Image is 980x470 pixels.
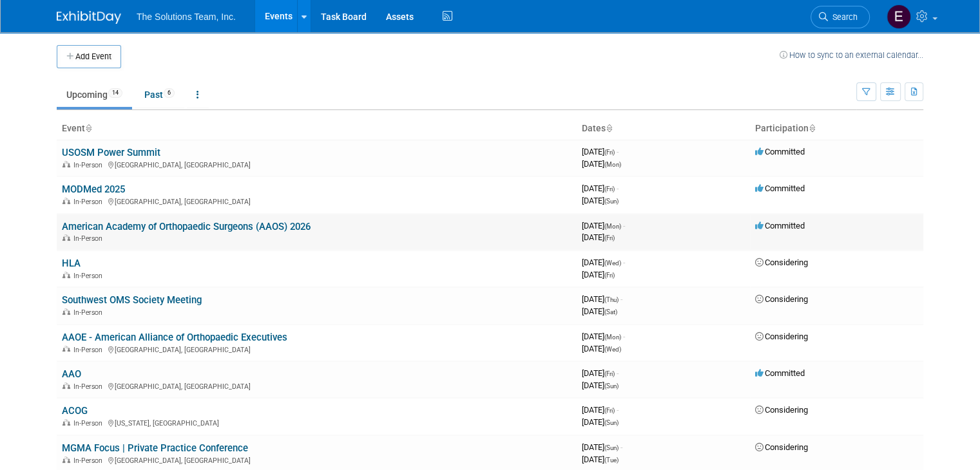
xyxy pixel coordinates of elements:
span: In-Person [73,419,106,428]
a: Upcoming14 [57,82,132,107]
span: [DATE] [582,232,615,242]
img: In-Person Event [62,419,70,426]
span: [DATE] [582,196,619,205]
span: Committed [755,147,805,156]
a: American Academy of Orthopaedic Surgeons (AAOS) 2026 [62,221,311,232]
span: [DATE] [582,455,619,464]
th: Event [57,118,577,140]
span: - [620,294,622,304]
div: [GEOGRAPHIC_DATA], [GEOGRAPHIC_DATA] [62,344,572,354]
img: Eli Gooden [887,5,911,29]
span: [DATE] [582,270,615,279]
img: In-Person Event [62,346,70,352]
span: (Wed) [604,346,621,353]
span: (Sun) [604,444,619,451]
span: Considering [755,294,808,304]
span: [DATE] [582,417,619,427]
span: 14 [108,88,122,98]
span: In-Person [73,456,106,465]
th: Dates [577,118,750,140]
span: In-Person [73,198,106,206]
span: [DATE] [582,381,619,390]
span: - [617,368,619,378]
span: - [617,183,619,193]
a: Southwest OMS Society Meeting [62,294,202,306]
img: ExhibitDay [57,11,121,24]
span: In-Person [73,346,106,354]
a: HLA [62,258,81,269]
div: [GEOGRAPHIC_DATA], [GEOGRAPHIC_DATA] [62,159,572,169]
a: USOSM Power Summit [62,147,160,158]
span: (Fri) [604,272,615,279]
span: (Sun) [604,198,619,205]
span: Committed [755,221,805,230]
span: - [623,221,625,230]
th: Participation [750,118,923,140]
img: In-Person Event [62,198,70,204]
span: - [617,405,619,415]
span: In-Person [73,382,106,391]
span: (Sat) [604,308,617,315]
div: [GEOGRAPHIC_DATA], [GEOGRAPHIC_DATA] [62,196,572,206]
span: In-Person [73,308,106,317]
span: [DATE] [582,258,625,267]
span: - [623,258,625,267]
a: AAO [62,368,81,380]
span: (Wed) [604,259,621,267]
span: (Fri) [604,234,615,241]
span: Considering [755,405,808,415]
span: Considering [755,332,808,341]
span: [DATE] [582,306,617,316]
span: Search [828,12,858,22]
span: Committed [755,368,805,378]
span: Committed [755,183,805,193]
span: In-Person [73,234,106,243]
img: In-Person Event [62,234,70,241]
img: In-Person Event [62,456,70,463]
span: (Mon) [604,161,621,168]
span: [DATE] [582,405,619,415]
a: Past6 [135,82,184,107]
img: In-Person Event [62,382,70,389]
span: (Tue) [604,456,619,464]
span: Considering [755,258,808,267]
span: 6 [164,88,175,98]
span: [DATE] [582,442,622,452]
img: In-Person Event [62,272,70,278]
span: [DATE] [582,221,625,230]
img: In-Person Event [62,308,70,315]
a: Sort by Participation Type [809,123,815,133]
span: [DATE] [582,183,619,193]
span: In-Person [73,161,106,169]
a: Sort by Event Name [85,123,91,133]
a: AAOE - American Alliance of Orthopaedic Executives [62,332,287,343]
span: (Sun) [604,382,619,390]
span: In-Person [73,272,106,280]
span: (Fri) [604,185,615,193]
span: (Fri) [604,149,615,156]
span: (Mon) [604,334,621,341]
span: (Thu) [604,296,619,303]
span: [DATE] [582,147,619,156]
span: [DATE] [582,332,625,341]
div: [US_STATE], [GEOGRAPHIC_DATA] [62,417,572,428]
div: [GEOGRAPHIC_DATA], [GEOGRAPHIC_DATA] [62,381,572,391]
span: - [620,442,622,452]
button: Add Event [57,45,121,68]
a: Sort by Start Date [606,123,612,133]
span: - [617,147,619,156]
span: (Mon) [604,223,621,230]
span: [DATE] [582,159,621,169]
img: In-Person Event [62,161,70,167]
a: Search [811,6,870,28]
span: (Sun) [604,419,619,426]
div: [GEOGRAPHIC_DATA], [GEOGRAPHIC_DATA] [62,455,572,465]
span: Considering [755,442,808,452]
span: [DATE] [582,344,621,353]
a: How to sync to an external calendar... [780,50,923,60]
a: MODMed 2025 [62,183,125,195]
span: [DATE] [582,294,622,304]
span: (Fri) [604,370,615,377]
span: [DATE] [582,368,619,378]
span: - [623,332,625,341]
